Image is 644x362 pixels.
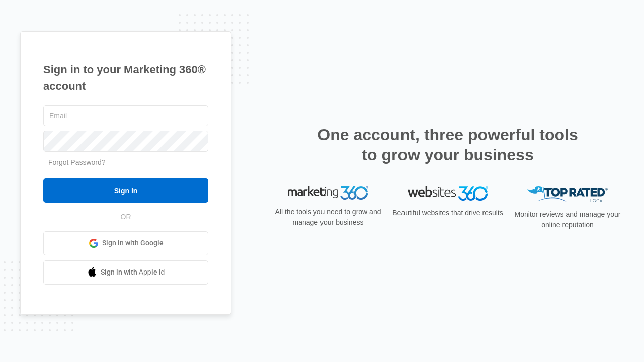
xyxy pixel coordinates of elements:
[314,125,581,165] h2: One account, three powerful tools to grow your business
[391,208,504,218] p: Beautiful websites that drive results
[43,231,208,255] a: Sign in with Google
[114,212,138,222] span: OR
[511,209,624,230] p: Monitor reviews and manage your online reputation
[48,158,106,166] a: Forgot Password?
[272,207,384,228] p: All the tools you need to grow and manage your business
[43,260,208,285] a: Sign in with Apple Id
[527,186,608,203] img: Top Rated Local
[408,186,488,201] img: Websites 360
[43,178,208,203] input: Sign In
[288,186,368,200] img: Marketing 360
[102,238,164,248] span: Sign in with Google
[101,267,165,278] span: Sign in with Apple Id
[43,61,208,95] h1: Sign in to your Marketing 360® account
[43,105,208,126] input: Email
